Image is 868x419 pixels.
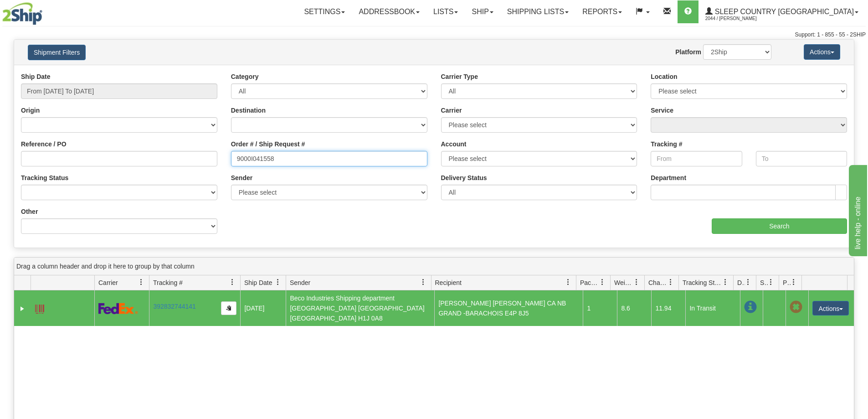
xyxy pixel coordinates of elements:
a: Carrier filter column settings [134,274,149,290]
a: Delivery Status filter column settings [740,274,756,290]
span: Sleep Country [GEOGRAPHIC_DATA] [713,8,854,16]
a: Sender filter column settings [416,274,431,290]
div: grid grouping header [14,258,854,275]
label: Ship Date [21,72,51,81]
label: Carrier [441,106,462,115]
td: [PERSON_NAME] [PERSON_NAME] CA NB GRAND -BARACHOIS E4P 8J5 [434,290,583,326]
button: Actions [804,44,840,60]
label: Location [651,72,677,81]
label: Category [231,72,259,81]
td: Beco Industries Shipping department [GEOGRAPHIC_DATA] [GEOGRAPHIC_DATA] [GEOGRAPHIC_DATA] H1J 0A8 [286,290,434,326]
a: 392832744141 [153,303,195,310]
label: Order # / Ship Request # [231,140,305,149]
a: Addressbook [352,0,426,23]
a: Ship [465,0,500,23]
div: live help - online [7,5,84,16]
span: Sender [290,278,310,287]
a: Weight filter column settings [629,274,644,290]
img: logo2044.jpg [2,2,42,25]
span: Carrier [98,278,118,287]
span: Weight [614,278,633,287]
span: Recipient [435,278,462,287]
a: Packages filter column settings [595,274,610,290]
label: Department [651,173,686,182]
iframe: chat widget [847,163,867,256]
label: Platform [675,47,701,57]
span: 2044 / [PERSON_NAME] [705,14,774,23]
td: 1 [583,290,617,326]
a: Recipient filter column settings [560,274,576,290]
input: To [756,151,847,166]
span: Pickup Status [783,278,791,287]
a: Shipping lists [500,0,575,23]
img: 2 - FedEx Express® [98,303,138,314]
span: Tracking Status [683,278,722,287]
label: Service [651,106,673,115]
button: Copy to clipboard [221,301,236,315]
a: Shipment Issues filter column settings [763,274,779,290]
span: Packages [580,278,599,287]
span: Charge [648,278,668,287]
a: Tracking # filter column settings [225,274,240,290]
span: Shipment Issues [760,278,768,287]
button: Actions [812,301,849,316]
a: Expand [18,304,27,313]
label: Other [21,207,38,216]
a: Reports [575,0,629,23]
label: Destination [231,106,266,115]
label: Tracking # [651,140,682,149]
label: Reference / PO [21,140,67,149]
button: Shipment Filters [28,45,86,60]
td: In Transit [685,290,740,326]
a: Ship Date filter column settings [270,274,286,290]
label: Tracking Status [21,173,68,182]
a: Lists [426,0,465,23]
a: Label [35,300,44,315]
span: Tracking # [153,278,183,287]
td: [DATE] [240,290,286,326]
span: Ship Date [244,278,272,287]
a: Tracking Status filter column settings [718,274,733,290]
span: In Transit [744,301,757,314]
span: Delivery Status [737,278,745,287]
label: Delivery Status [441,173,487,182]
label: Account [441,140,467,149]
label: Sender [231,173,252,182]
a: Pickup Status filter column settings [786,274,801,290]
div: Support: 1 - 855 - 55 - 2SHIP [2,31,866,39]
label: Carrier Type [441,72,478,81]
input: From [651,151,742,166]
a: Sleep Country [GEOGRAPHIC_DATA] 2044 / [PERSON_NAME] [699,0,865,23]
td: 11.94 [651,290,685,326]
a: Settings [297,0,352,23]
label: Origin [21,106,40,115]
span: Pickup Not Assigned [790,301,802,314]
td: 8.6 [617,290,651,326]
a: Charge filter column settings [663,274,678,290]
input: Search [712,218,847,234]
